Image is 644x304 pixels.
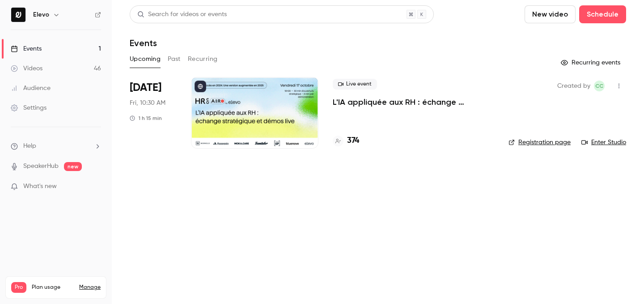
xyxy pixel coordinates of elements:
[11,44,42,53] div: Events
[79,284,101,291] a: Manage
[11,141,101,151] li: help-dropdown-opener
[579,5,626,23] button: Schedule
[137,10,227,19] div: Search for videos or events
[130,115,162,122] div: 1 h 15 min
[333,79,377,90] span: Live event
[595,81,603,91] span: CC
[130,77,177,149] div: Oct 17 Fri, 10:30 AM (Europe/Paris)
[508,138,571,147] a: Registration page
[11,64,42,73] div: Videos
[347,135,359,147] h4: 374
[11,103,47,112] div: Settings
[130,81,161,95] span: [DATE]
[11,282,26,293] span: Pro
[130,98,165,107] span: Fri, 10:30 AM
[130,38,157,48] h1: Events
[557,56,626,70] button: Recurring events
[333,135,359,147] a: 374
[11,84,51,93] div: Audience
[23,141,36,151] span: Help
[11,8,25,22] img: Elevo
[23,182,57,191] span: What's new
[33,10,49,19] h6: Elevo
[557,81,590,91] span: Created by
[188,52,218,66] button: Recurring
[581,138,626,147] a: Enter Studio
[23,162,59,171] a: SpeakerHub
[168,52,181,66] button: Past
[32,284,74,291] span: Plan usage
[594,81,605,91] span: Clara Courtillier
[333,97,494,107] a: L'IA appliquée aux RH : échange stratégique et démos live.
[130,52,161,66] button: Upcoming
[525,5,576,23] button: New video
[64,162,82,171] span: new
